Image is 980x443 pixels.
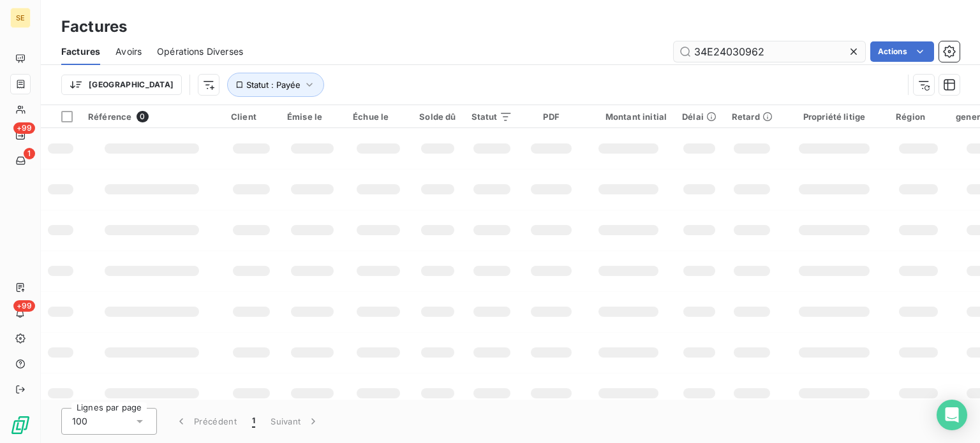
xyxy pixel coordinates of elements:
span: +99 [13,122,35,134]
div: Retard [732,112,773,122]
span: Avoirs [115,45,142,58]
div: Région [896,112,940,122]
span: 0 [137,111,148,122]
span: 100 [72,415,87,428]
div: Open Intercom Messenger [937,400,967,430]
div: Solde dû [419,112,456,122]
h3: Factures [61,15,127,38]
span: 1 [24,148,35,159]
input: Rechercher [674,41,865,62]
div: Montant initial [590,112,667,122]
span: 1 [252,415,255,428]
div: PDF [528,112,574,122]
div: Statut [471,112,513,122]
img: Logo LeanPay [10,415,31,435]
span: Opérations Diverses [157,45,243,58]
div: Échue le [353,112,404,122]
span: Factures [61,45,100,58]
button: 1 [244,408,263,435]
button: Suivant [263,408,327,435]
span: Statut : Payée [246,80,301,90]
button: Statut : Payée [227,73,324,97]
div: Client [231,112,272,122]
div: SE [10,8,31,28]
button: Précédent [167,408,244,435]
span: Référence [88,112,131,122]
button: Actions [870,41,934,62]
div: Propriété litige [788,112,880,122]
div: Délai [682,112,716,122]
button: [GEOGRAPHIC_DATA] [61,75,182,95]
div: Émise le [287,112,338,122]
span: +99 [13,300,35,312]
